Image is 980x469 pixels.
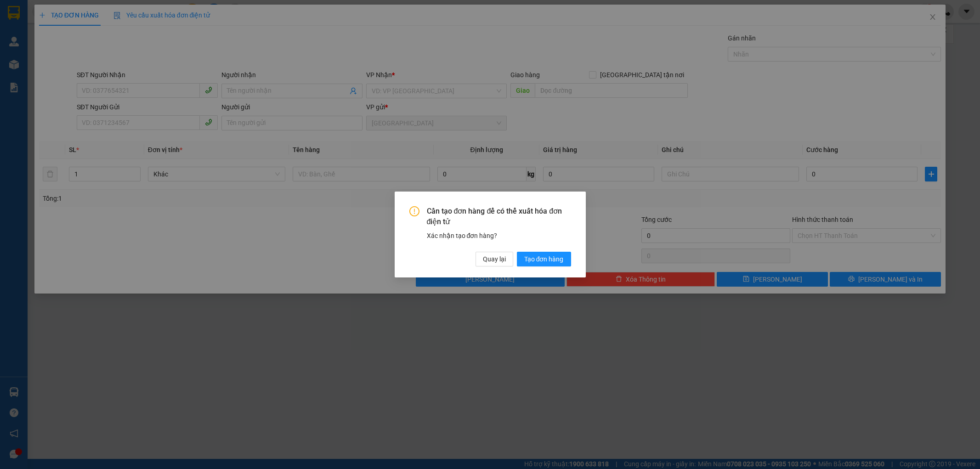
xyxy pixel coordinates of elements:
[427,206,571,227] span: Cần tạo đơn hàng để có thể xuất hóa đơn điện tử
[427,231,571,241] div: Xác nhận tạo đơn hàng?
[524,254,564,264] span: Tạo đơn hàng
[476,252,513,266] button: Quay lại
[483,254,506,264] span: Quay lại
[517,252,571,266] button: Tạo đơn hàng
[409,206,419,216] span: exclamation-circle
